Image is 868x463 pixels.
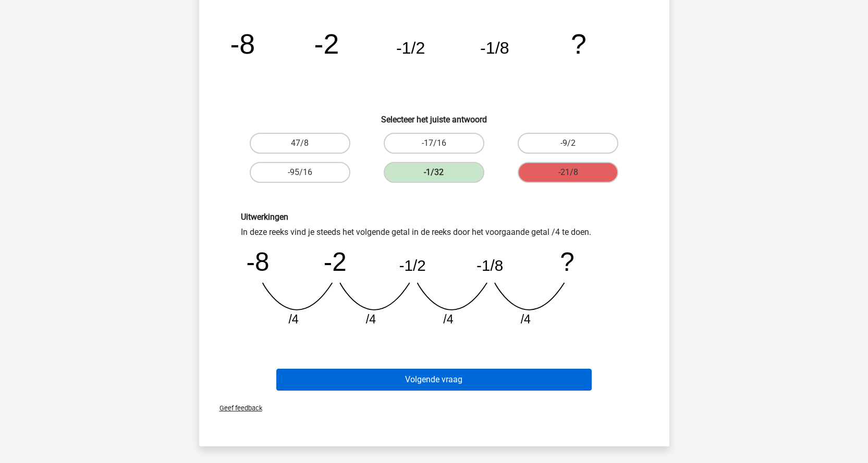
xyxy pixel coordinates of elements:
tspan: -8 [230,28,255,59]
label: -9/2 [518,133,618,154]
tspan: ? [571,28,586,59]
tspan: /4 [520,312,530,326]
tspan: /4 [443,312,453,326]
tspan: -2 [323,247,346,276]
label: -17/16 [384,133,484,154]
div: In deze reeks vind je steeds het volgende getal in de reeks door het voorgaande getal /4 te doen. [233,212,635,335]
tspan: -1/8 [476,257,503,274]
h6: Uitwerkingen [241,212,628,222]
tspan: -2 [314,28,339,59]
label: -95/16 [250,162,350,183]
tspan: -1/8 [480,39,509,57]
tspan: -8 [246,247,269,276]
button: Volgende vraag [276,369,592,391]
tspan: /4 [288,312,298,326]
tspan: /4 [365,312,375,326]
tspan: ? [560,247,574,276]
span: Geef feedback [211,404,262,412]
label: -1/32 [384,162,484,183]
label: 47/8 [250,133,350,154]
label: -21/8 [518,162,618,183]
tspan: -1/2 [396,39,425,57]
tspan: -1/2 [399,257,425,274]
h6: Selecteer het juiste antwoord [216,106,653,124]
